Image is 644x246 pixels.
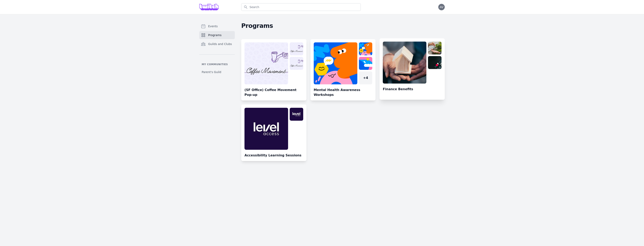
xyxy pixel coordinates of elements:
a: Programs [199,31,235,39]
span: Programs [208,33,221,37]
img: Grove [199,4,219,10]
a: Parent's Guild [199,68,235,76]
p: My communities [199,63,235,66]
a: Guilds and Clubs [199,40,235,48]
span: Events [208,24,218,28]
h2: Programs [241,22,445,29]
span: Guilds and Clubs [208,42,232,46]
a: Events [199,22,235,30]
input: Search [241,3,361,11]
button: AV [438,4,445,10]
span: Parent's Guild [202,70,221,74]
nav: Sidebar [199,22,235,76]
span: AV [440,6,443,8]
